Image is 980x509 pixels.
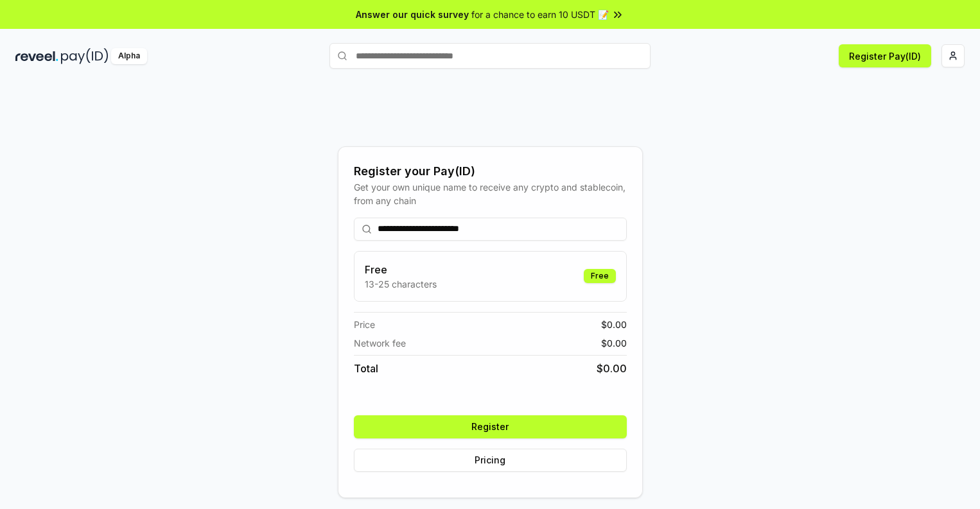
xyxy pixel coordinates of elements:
[111,48,147,64] div: Alpha
[354,449,627,472] button: Pricing
[354,415,627,438] button: Register
[601,318,627,331] span: $ 0.00
[365,262,437,277] h3: Free
[15,48,58,64] img: reveel_dark
[354,361,378,376] span: Total
[839,44,931,67] button: Register Pay(ID)
[354,318,375,331] span: Price
[365,277,437,291] p: 13-25 characters
[354,336,406,350] span: Network fee
[471,8,609,21] span: for a chance to earn 10 USDT 📝
[356,8,469,21] span: Answer our quick survey
[601,336,627,350] span: $ 0.00
[584,269,616,283] div: Free
[61,48,109,64] img: pay_id
[354,180,627,207] div: Get your own unique name to receive any crypto and stablecoin, from any chain
[597,361,627,376] span: $ 0.00
[354,162,627,180] div: Register your Pay(ID)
